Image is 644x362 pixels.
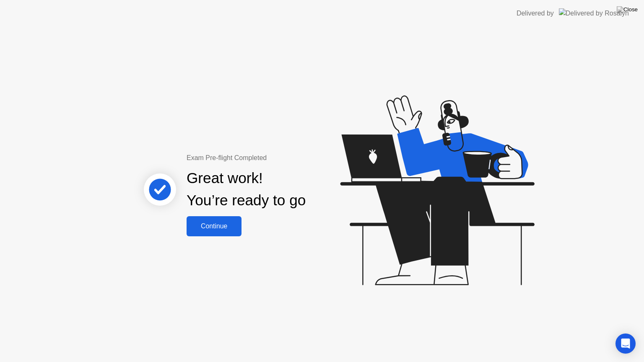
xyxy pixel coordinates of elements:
[517,8,554,18] div: Delivered by
[615,334,636,354] div: Open Intercom Messenger
[617,6,638,13] img: Close
[187,153,360,163] div: Exam Pre-flight Completed
[189,222,239,230] div: Continue
[187,167,306,212] div: Great work! You’re ready to go
[559,8,629,18] img: Delivered by Rosalyn
[187,216,241,236] button: Continue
